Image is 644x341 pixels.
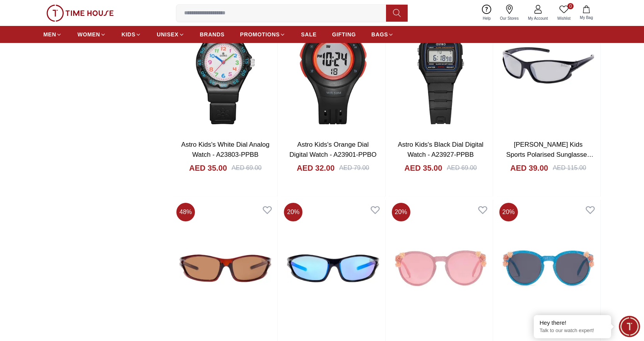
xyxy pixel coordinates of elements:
[289,141,376,158] a: Astro Kids's Orange Dial Digital Watch - A23901-PPBO
[189,163,227,173] h4: AED 35.00
[540,319,605,327] div: Hey there!
[497,15,522,21] span: Our Stores
[447,163,477,173] div: AED 69.00
[46,5,114,22] img: ...
[281,200,385,336] img: Lee Cooper Kids Sports Polarised Sunglasses Blue Mirror Lens - LCK101C03
[332,31,356,38] span: GIFTING
[553,3,575,23] a: 0Wishlist
[301,31,316,38] span: SALE
[540,327,605,334] p: Talk to our watch expert!
[173,200,277,336] img: Lee Cooper Kids Sports Polarised Sunglasses Brown Lens - LCK101C02
[553,163,586,173] div: AED 115.00
[232,163,261,173] div: AED 69.00
[398,141,483,158] a: Astro Kids's Black Dial Digital Watch - A23927-PPBB
[405,163,442,173] h4: AED 35.00
[77,27,106,41] a: WOMEN
[371,27,394,41] a: BAGS
[339,163,369,173] div: AED 79.00
[371,31,388,38] span: BAGS
[200,31,225,38] span: BRANDS
[297,163,335,173] h4: AED 32.00
[506,141,594,178] a: [PERSON_NAME] Kids Sports Polarised Sunglasses Silver Mirror Lens - LCK101C01
[495,3,523,23] a: Our Stores
[525,15,551,21] span: My Account
[157,31,178,38] span: UNISEX
[567,3,574,9] span: 0
[181,141,270,158] a: Astro Kids's White Dial Analog Watch - A23803-PPBB
[240,31,280,38] span: PROMOTIONS
[200,27,225,41] a: BRANDS
[392,203,410,221] span: 20 %
[157,27,184,41] a: UNISEX
[43,27,62,41] a: MEN
[240,27,286,41] a: PROMOTIONS
[577,15,596,21] span: My Bag
[510,163,548,173] h4: AED 39.00
[284,203,302,221] span: 20 %
[301,27,316,41] a: SALE
[619,316,640,337] div: Chat Widget
[575,4,598,22] button: My Bag
[121,31,135,38] span: KIDS
[480,15,494,21] span: Help
[478,3,495,23] a: Help
[554,15,574,21] span: Wishlist
[176,203,195,221] span: 48 %
[121,27,141,41] a: KIDS
[43,31,56,38] span: MEN
[499,203,518,221] span: 20 %
[332,27,356,41] a: GIFTING
[496,200,600,336] img: Lee Cooper Kids Fashion Polarised Sunglasses Blue Lens - LCK107C03
[389,200,493,336] img: Lee Cooper Baby Girls Polarized Sunglasses Pink Mirror Lens - LCK107C01
[77,31,100,38] span: WOMEN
